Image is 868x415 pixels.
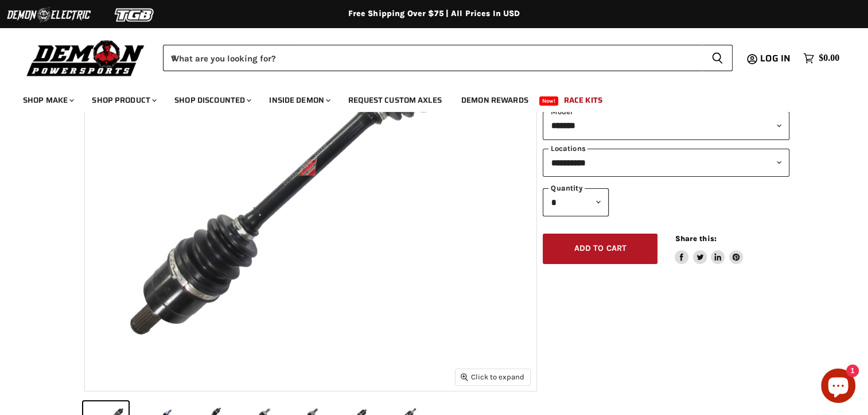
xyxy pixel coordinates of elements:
span: Share this: [675,234,716,243]
span: Log in [760,51,791,65]
inbox-online-store-chat: Shopify online store chat [818,369,859,406]
span: Add to cart [574,243,627,253]
span: New! [539,96,559,106]
img: TGB Logo 2 [92,4,178,26]
img: Demon Electric Logo 2 [6,4,92,26]
button: Add to cart [543,234,657,264]
img: Demon Powersports [23,37,149,78]
a: Shop Product [83,88,164,112]
button: Search [702,45,733,71]
button: Click to expand [456,369,530,385]
a: Request Custom Axles [340,88,450,112]
a: Inside Demon [260,88,337,112]
a: Demon Rewards [453,88,537,112]
select: Quantity [543,188,609,216]
aside: Share this: [675,234,743,264]
input: When autocomplete results are available use up and down arrows to review and enter to select [163,45,702,71]
select: keys [543,149,789,177]
ul: Main menu [14,84,836,112]
a: Log in [755,53,797,64]
span: $0.00 [819,53,839,64]
span: Click to expand [461,373,524,381]
a: Shop Make [14,88,81,112]
select: modal-name [543,111,789,139]
form: Product [163,45,733,71]
a: Shop Discounted [166,88,258,112]
a: Race Kits [555,88,611,112]
a: $0.00 [797,50,845,67]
